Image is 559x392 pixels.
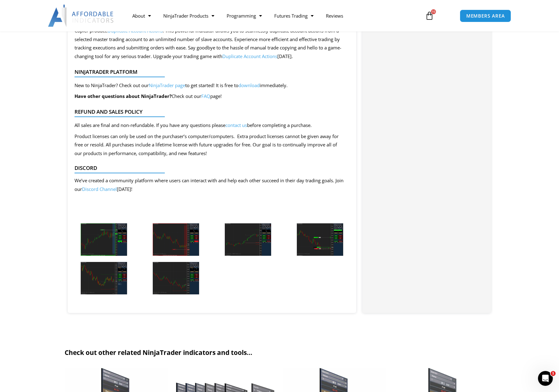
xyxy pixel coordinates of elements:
span: All sales are final and non-refundable. If you have any questions please [75,122,225,128]
h4: Refund and Sales Policy [75,109,344,115]
p: New to NinjaTrader? Check out our to get started! It is free to immediately. [75,81,288,90]
a: Reviews [320,9,349,23]
img: Essential Chart Trader Tools - NQ 1 Minute | Affordable Indicators – NinjaTrader [81,262,127,294]
a: download [238,82,260,88]
span: We’ve created a community platform where users can interact with and help each other succeed in t... [75,177,344,192]
a: 16 [416,7,443,25]
a: FAQ [201,93,210,99]
img: Essential Chart Trader Tools - CL 2 Minute | Affordable Indicators – NinjaTrader [81,223,127,256]
span: before completing a purchase. [247,122,312,128]
a: NinjaTrader page [149,82,185,88]
span: Product licenses can only be used on the purchaser’s computer/computers. Extra product licenses c... [75,133,339,157]
a: Discord Channel [82,186,117,192]
h4: NinjaTrader Platform [75,69,344,75]
a: MEMBERS AREA [460,10,511,22]
h2: Check out other related NinjaTrader indicators and tools... [65,348,494,357]
a: About [126,9,157,23]
span: MEMBERS AREA [466,14,505,18]
span: 16 [431,9,436,14]
a: NinjaTrader Products [157,9,220,23]
img: Essential Chart Trader Tools - ES 10 Range | Affordable Indicators – NinjaTrader [153,223,199,256]
img: Essential Chart Trader Tools - CL 5000 Volume | Affordable Indicators – NinjaTrader [225,223,271,256]
iframe: Intercom live chat [538,371,553,386]
img: Essential Chart Trader Tools - ES 5 Minute | Affordable Indicators – NinjaTrader [297,223,343,256]
p: Check out our page! [75,92,288,101]
img: LogoAI | Affordable Indicators – NinjaTrader [48,5,114,27]
b: Have other questions about NinjaTrader? [75,93,172,99]
a: contact us [225,122,247,128]
a: Duplicate Account Actions [222,53,277,59]
a: Programming [220,9,268,23]
h4: Discord [75,165,344,171]
a: Futures Trading [268,9,320,23]
img: Essential Chart Trader Tools - NQ 20 Renko | Affordable Indicators – NinjaTrader [153,262,199,294]
span: 1 [551,371,556,376]
a: Duplicate Account Actions [108,27,163,34]
nav: Menu [126,9,418,23]
div: Are you searching for the perfect tool to take your trading game to the next level? Look no furth... [75,18,344,61]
